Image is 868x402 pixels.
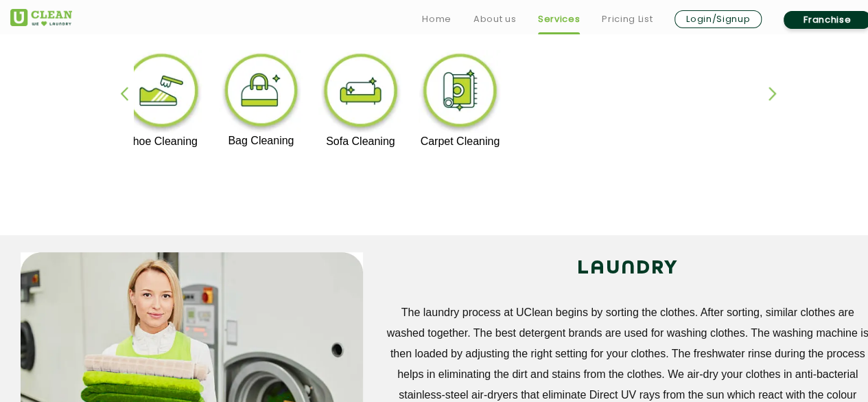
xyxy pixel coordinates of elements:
[675,10,762,28] a: Login/Signup
[219,50,303,135] img: bag_cleaning_11zon.webp
[219,135,303,147] p: Bag Cleaning
[10,9,72,26] img: UClean Laundry and Dry Cleaning
[422,11,451,27] a: Home
[538,11,580,27] a: Services
[318,50,403,135] img: sofa_cleaning_11zon.webp
[418,50,502,135] img: carpet_cleaning_11zon.webp
[318,135,403,148] p: Sofa Cleaning
[119,135,204,148] p: Shoe Cleaning
[418,135,502,148] p: Carpet Cleaning
[602,11,653,27] a: Pricing List
[473,11,516,27] a: About us
[119,50,204,135] img: shoe_cleaning_11zon.webp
